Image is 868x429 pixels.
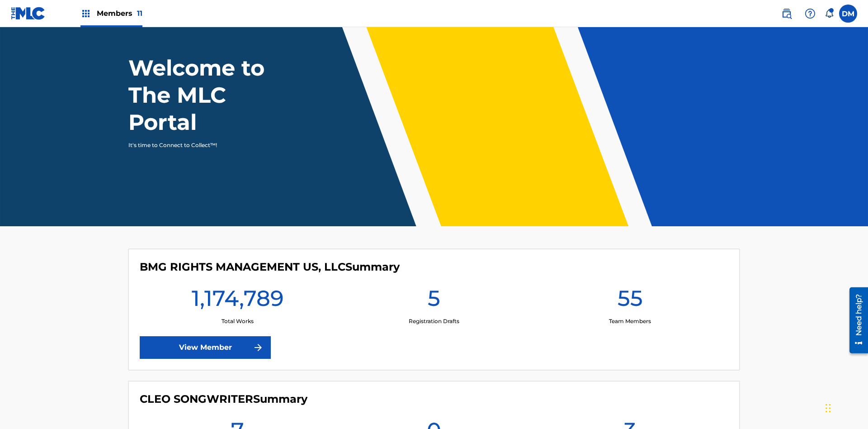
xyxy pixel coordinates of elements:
p: Team Members [609,317,651,325]
h4: CLEO SONGWRITER [140,392,307,406]
div: Notifications [825,9,834,18]
iframe: Chat Widget [823,386,868,429]
span: Members [97,8,142,19]
p: It's time to Connect to Collect™! [128,141,285,149]
img: Top Rightsholders [80,8,91,19]
h1: 5 [428,285,440,317]
h1: Welcome to The MLC Portal [128,54,297,136]
iframe: Resource Center [843,284,868,358]
div: User Menu [839,5,857,23]
img: help [805,8,816,19]
span: 11 [137,9,142,18]
a: Public Search [778,5,796,23]
h1: 55 [618,285,643,317]
h1: 1,174,789 [192,285,284,317]
img: MLC Logo [11,7,46,20]
p: Registration Drafts [409,317,459,325]
div: Drag [826,395,831,422]
p: Total Works [222,317,254,325]
img: search [781,8,792,19]
img: f7272a7cc735f4ea7f67.svg [253,342,264,353]
div: Help [801,5,819,23]
a: View Member [140,336,271,359]
h4: BMG RIGHTS MANAGEMENT US, LLC [140,260,400,274]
